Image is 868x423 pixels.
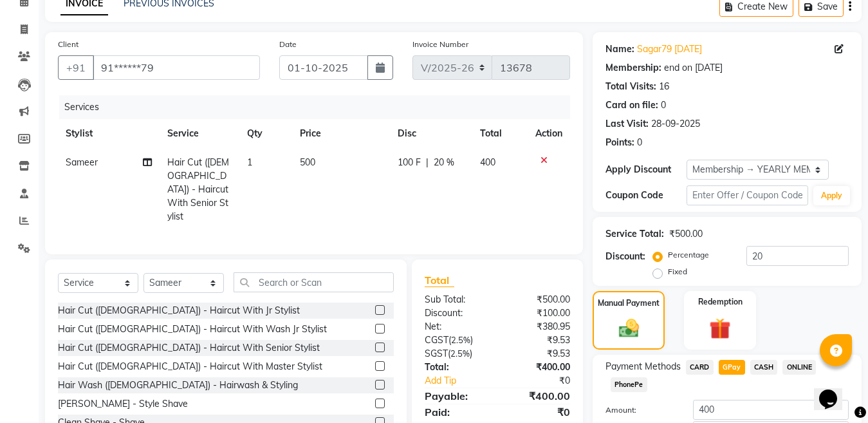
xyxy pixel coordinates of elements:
[497,320,580,334] div: ₹380.95
[605,250,645,263] div: Discount:
[279,39,297,50] label: Date
[750,360,778,375] span: CASH
[472,119,528,148] th: Total
[58,55,94,80] button: +91
[234,272,394,292] input: Search or Scan
[813,186,850,205] button: Apply
[814,371,855,410] iframe: chat widget
[686,360,714,375] span: CARD
[247,156,252,168] span: 1
[58,360,322,373] div: Hair Cut ([DEMOGRAPHIC_DATA]) - Haircut With Master Stylist
[664,61,723,75] div: end on [DATE]
[450,348,470,359] span: 2.5%
[415,347,497,361] div: ( )
[398,156,421,169] span: 100 F
[605,117,649,131] div: Last Visit:
[239,119,293,148] th: Qty
[300,156,315,168] span: 500
[58,397,188,411] div: [PERSON_NAME] - Style Shave
[511,374,580,388] div: ₹0
[719,360,745,375] span: GPay
[613,317,645,340] img: _cash.svg
[698,296,743,308] label: Redemption
[58,119,160,148] th: Stylist
[434,156,454,169] span: 20 %
[415,334,497,347] div: ( )
[66,156,98,168] span: Sameer
[497,361,580,374] div: ₹400.00
[497,334,580,347] div: ₹9.53
[651,117,700,131] div: 28-09-2025
[415,306,497,320] div: Discount:
[659,80,669,93] div: 16
[167,156,229,222] span: Hair Cut ([DEMOGRAPHIC_DATA]) - Haircut With Senior Stylist
[425,348,448,359] span: SGST
[451,335,470,345] span: 2.5%
[93,55,260,80] input: Search by Name/Mobile/Email/Code
[58,39,78,50] label: Client
[58,323,327,336] div: Hair Cut ([DEMOGRAPHIC_DATA]) - Haircut With Wash Jr Stylist
[605,61,661,75] div: Membership:
[668,266,687,277] label: Fixed
[605,163,687,176] div: Apply Discount
[415,320,497,334] div: Net:
[415,388,497,404] div: Payable:
[58,379,298,392] div: Hair Wash ([DEMOGRAPHIC_DATA]) - Hairwash & Styling
[605,360,681,373] span: Payment Methods
[415,374,511,388] a: Add Tip
[703,315,737,342] img: _gift.svg
[497,347,580,361] div: ₹9.53
[412,39,468,50] label: Invoice Number
[292,119,390,148] th: Price
[415,361,497,374] div: Total:
[605,189,687,202] div: Coupon Code
[426,156,429,169] span: |
[497,293,580,306] div: ₹500.00
[596,404,683,416] label: Amount:
[497,388,580,404] div: ₹400.00
[605,42,634,56] div: Name:
[160,119,239,148] th: Service
[661,99,666,112] div: 0
[425,334,448,346] span: CGST
[611,377,647,392] span: PhonePe
[668,249,709,261] label: Percentage
[480,156,495,168] span: 400
[693,400,849,420] input: Amount
[637,136,642,149] div: 0
[425,274,454,287] span: Total
[528,119,570,148] th: Action
[415,293,497,306] div: Sub Total:
[598,297,660,309] label: Manual Payment
[605,136,634,149] div: Points:
[687,185,808,205] input: Enter Offer / Coupon Code
[782,360,816,375] span: ONLINE
[605,227,664,241] div: Service Total:
[415,404,497,420] div: Paid:
[59,95,580,119] div: Services
[605,99,658,112] div: Card on file:
[497,404,580,420] div: ₹0
[58,304,300,317] div: Hair Cut ([DEMOGRAPHIC_DATA]) - Haircut With Jr Stylist
[637,42,702,56] a: Sagar79 [DATE]
[497,306,580,320] div: ₹100.00
[669,227,703,241] div: ₹500.00
[390,119,472,148] th: Disc
[605,80,656,93] div: Total Visits:
[58,341,320,355] div: Hair Cut ([DEMOGRAPHIC_DATA]) - Haircut With Senior Stylist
